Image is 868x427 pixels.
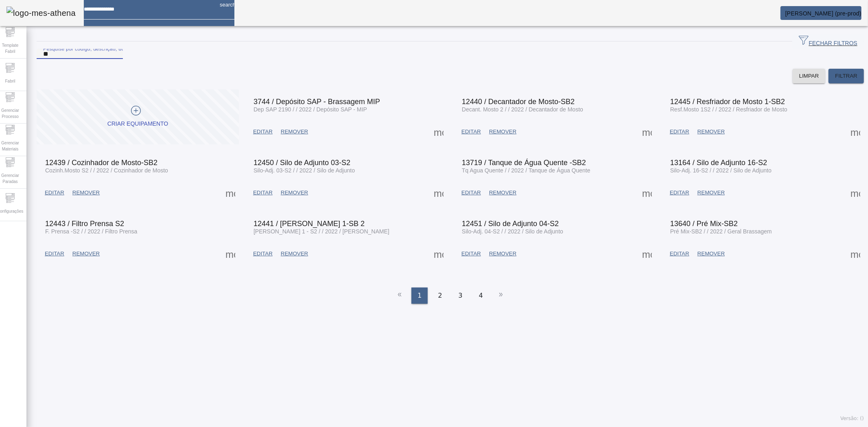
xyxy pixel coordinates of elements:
span: 13640 / Pré Mix-SB2 [670,220,738,228]
span: REMOVER [489,250,516,258]
button: Mais [431,124,446,139]
span: Decant. Mosto 2 / / 2022 / Decantador de Mosto [462,106,583,113]
span: REMOVER [281,128,308,136]
span: EDITAR [253,189,273,197]
span: 2 [438,291,442,301]
mat-label: Pesquise por código, descrição, descrição abreviada, capacidade ou ano de fabricação [43,46,245,51]
span: LIMPAR [799,72,819,80]
span: Dep SAP 2190 / / 2022 / Depósito SAP - MIP [254,106,367,113]
span: EDITAR [45,189,64,197]
button: REMOVER [693,246,729,261]
span: Versão: () [840,416,864,421]
button: REMOVER [485,246,520,261]
span: [PERSON_NAME] 1 - S2 / / 2022 / [PERSON_NAME] [254,228,389,235]
span: Fabril [2,76,17,87]
span: EDITAR [670,189,689,197]
span: REMOVER [697,189,725,197]
span: FILTRAR [835,72,857,80]
span: Silo-Adj. 04-S2 / / 2022 / Silo de Adjunto [462,228,563,235]
button: EDITAR [41,246,68,261]
button: EDITAR [457,185,485,200]
span: REMOVER [72,250,100,258]
span: REMOVER [697,250,725,258]
span: REMOVER [281,250,308,258]
button: Mais [223,246,238,261]
button: REMOVER [693,124,729,139]
span: Silo-Adj. 16-S2 / / 2022 / Silo de Adjunto [670,167,772,174]
img: logo-mes-athena [7,7,76,20]
button: REMOVER [277,185,312,200]
span: Tq Agua Quente / / 2022 / Tanque de Água Quente [462,167,590,174]
button: Mais [640,246,654,261]
button: LIMPAR [793,69,826,83]
span: 12451 / Silo de Adjunto 04-S2 [462,220,559,228]
button: REMOVER [485,124,520,139]
span: Cozinh.Mosto S2 / / 2022 / Cozinhador de Mosto [45,167,168,174]
span: EDITAR [670,250,689,258]
button: Mais [848,124,863,139]
span: 12439 / Cozinhador de Mosto-SB2 [45,159,157,167]
button: Mais [848,185,863,200]
button: EDITAR [457,124,485,139]
span: EDITAR [253,128,273,136]
button: EDITAR [41,185,68,200]
span: EDITAR [461,128,481,136]
span: 3 [459,291,463,301]
span: REMOVER [489,128,516,136]
span: EDITAR [45,250,64,258]
span: EDITAR [461,189,481,197]
span: 12450 / Silo de Adjunto 03-S2 [254,159,350,167]
button: EDITAR [249,185,277,200]
button: Mais [848,246,863,261]
button: Mais [431,246,446,261]
span: Silo-Adj. 03-S2 / / 2022 / Silo de Adjunto [254,167,355,174]
span: Resf.Mosto 1S2 / / 2022 / Resfriador de Mosto [670,106,787,113]
button: EDITAR [666,124,693,139]
span: 4 [479,291,483,301]
button: Mais [223,185,238,200]
span: EDITAR [670,128,689,136]
button: EDITAR [249,124,277,139]
span: REMOVER [281,189,308,197]
button: EDITAR [457,246,485,261]
button: FECHAR FILTROS [792,34,864,49]
span: 3744 / Depósito SAP - Brassagem MIP [254,98,380,106]
span: FECHAR FILTROS [799,35,857,48]
button: REMOVER [68,246,104,261]
button: REMOVER [277,246,312,261]
span: REMOVER [697,128,725,136]
span: 12440 / Decantador de Mosto-SB2 [462,98,575,106]
button: REMOVER [693,185,729,200]
span: F. Prensa -S2 / / 2022 / Filtro Prensa [45,228,137,235]
button: REMOVER [277,124,312,139]
button: REMOVER [485,185,520,200]
span: EDITAR [461,250,481,258]
div: CRIAR EQUIPAMENTO [107,120,168,128]
button: REMOVER [68,185,104,200]
span: 12445 / Resfriador de Mosto 1-SB2 [670,98,785,106]
span: 12443 / Filtro Prensa S2 [45,220,124,228]
button: EDITAR [666,185,693,200]
button: Mais [431,185,446,200]
button: Mais [640,185,654,200]
button: Mais [640,124,654,139]
button: EDITAR [249,246,277,261]
button: FILTRAR [829,69,864,83]
span: [PERSON_NAME] (pre-prod) [785,10,861,17]
span: 13164 / Silo de Adjunto 16-S2 [670,159,767,167]
button: CRIAR EQUIPAMENTO [37,89,239,144]
span: REMOVER [489,189,516,197]
button: EDITAR [666,246,693,261]
span: Pré Mix-SB2 / / 2022 / Geral Brassagem [670,228,772,235]
span: REMOVER [72,189,100,197]
span: 12441 / [PERSON_NAME] 1-SB 2 [254,220,365,228]
span: 13719 / Tanque de Água Quente -SB2 [462,159,586,167]
span: EDITAR [253,250,273,258]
